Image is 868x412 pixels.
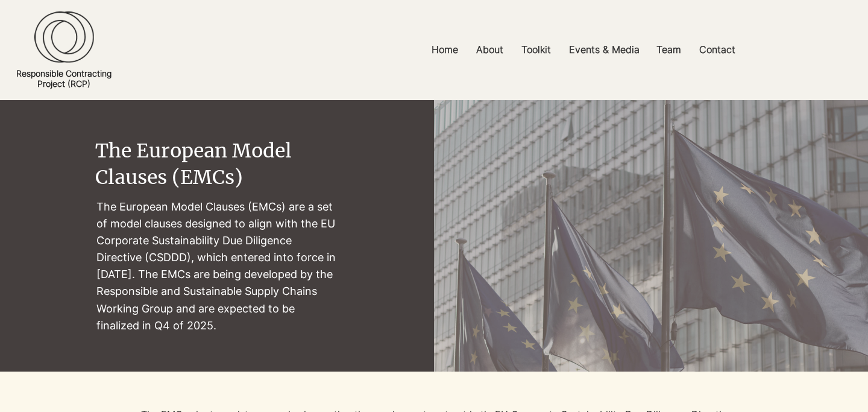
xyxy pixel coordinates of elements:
p: Team [650,36,687,63]
nav: Site [300,36,868,63]
p: Toolkit [515,36,557,63]
span: The European Model Clauses (EMCs) [95,139,292,190]
p: About [470,36,509,63]
p: Contact [693,36,741,63]
a: Events & Media [560,36,647,63]
a: Home [423,36,467,63]
p: The European Model Clauses (EMCs) are a set of model clauses designed to align with the EU Corpor... [96,198,339,334]
a: Contact [690,36,744,63]
a: About [467,36,512,63]
p: Home [426,36,464,63]
a: Toolkit [512,36,560,63]
a: Team [647,36,690,63]
p: Events & Media [563,36,646,63]
a: Responsible ContractingProject (RCP) [16,68,112,89]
